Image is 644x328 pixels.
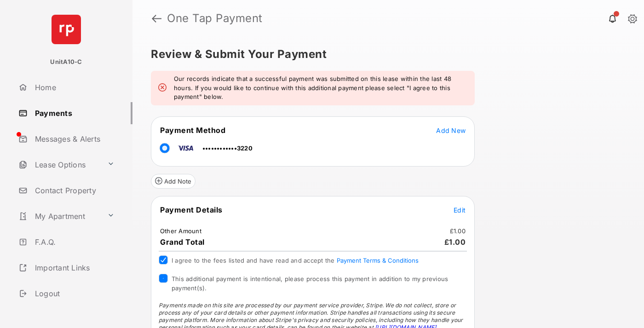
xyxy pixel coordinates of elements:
[15,205,103,227] a: My Apartment
[454,205,466,214] button: Edit
[160,126,225,135] span: Payment Method
[151,49,618,60] h5: Review & Submit Your Payment
[172,257,419,264] span: I agree to the fees listed and have read and accept the
[52,15,81,44] img: svg+xml;base64,PHN2ZyB4bWxucz0iaHR0cDovL3d3dy53My5vcmcvMjAwMC9zdmciIHdpZHRoPSI2NCIgaGVpZ2h0PSI2NC...
[174,75,467,102] em: Our records indicate that a successful payment was submitted on this lease within the last 48 hou...
[15,257,118,279] a: Important Links
[449,227,466,235] td: £1.00
[160,237,205,247] span: Grand Total
[50,58,82,67] p: UnitA10-C
[454,206,466,214] span: Edit
[160,205,223,214] span: Payment Details
[202,144,253,152] span: ••••••••••••3220
[337,257,419,264] button: I agree to the fees listed and have read and accept the
[167,13,263,24] strong: One Tap Payment
[151,174,195,189] button: Add Note
[15,231,132,253] a: F.A.Q.
[15,102,132,124] a: Payments
[436,127,466,134] span: Add New
[15,128,132,150] a: Messages & Alerts
[15,76,132,98] a: Home
[15,179,132,201] a: Contact Property
[15,154,103,176] a: Lease Options
[172,275,448,292] span: This additional payment is intentional, please process this payment in addition to my previous pa...
[436,126,466,135] button: Add New
[15,282,132,305] a: Logout
[160,227,202,235] td: Other Amount
[444,237,466,247] span: £1.00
